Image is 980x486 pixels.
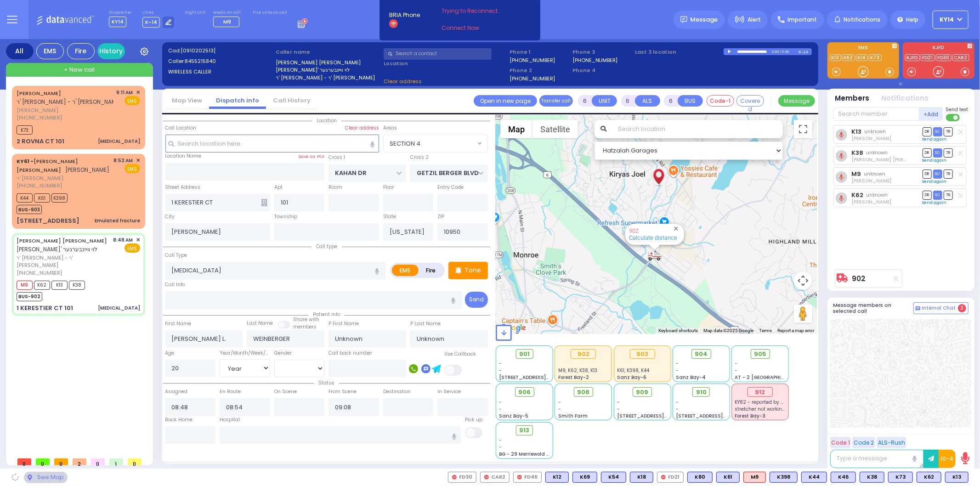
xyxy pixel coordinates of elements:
[735,360,738,367] span: -
[933,170,942,178] span: SO
[913,302,969,314] button: Internal Chat 2
[952,54,969,61] a: CAR2
[276,48,380,56] label: Caller name
[17,292,42,301] span: BUS-902
[329,154,345,161] label: Cross 1
[499,374,586,381] span: [STREET_ADDRESS][PERSON_NAME]
[220,426,461,444] input: Search hospital
[418,265,444,276] label: Fire
[867,192,888,198] span: unknown
[389,11,420,19] span: BRIA Phone
[794,271,812,290] button: Map camera controls
[545,472,569,483] div: K12
[136,236,140,244] span: ✕
[276,59,380,67] label: [PERSON_NAME] [PERSON_NAME]
[276,66,380,74] label: [PERSON_NAME]' לוי וויינבערגער
[921,54,935,61] a: FD21
[852,275,866,282] a: 902
[630,472,653,483] div: K18
[787,16,817,24] span: Important
[510,67,569,74] span: Phone 2
[923,136,947,142] a: Send again
[851,177,891,184] span: Abraham Schwartz
[109,10,132,16] label: Dispatcher
[933,127,942,136] span: SO
[64,65,95,74] span: + New call
[266,96,317,105] a: Call History
[36,458,50,465] span: 0
[940,16,954,24] span: KY14
[736,95,764,107] button: Covered
[601,472,626,483] div: K54
[936,54,952,61] a: FD30
[933,148,942,157] span: SO
[36,43,64,59] div: EMS
[136,89,140,96] span: ✕
[572,57,618,63] label: [PHONE_NUMBER]
[17,175,111,182] span: ר' [PERSON_NAME]
[247,320,273,327] label: Last Name
[114,157,133,164] span: 8:52 AM
[17,137,64,146] div: 2 ROVNA CT 101
[142,17,160,28] span: K-14
[923,191,932,199] span: DR
[923,148,932,157] span: DR
[484,475,489,480] img: red-radio-icon.svg
[17,98,122,106] span: ר' [PERSON_NAME] - ר' [PERSON_NAME]
[165,153,202,160] label: Location Name
[444,350,476,358] label: Use Callback
[17,193,33,203] span: K44
[946,113,961,122] label: Turn off text
[293,323,317,330] span: members
[17,158,34,165] span: KY61 -
[500,120,532,138] button: Show street map
[165,388,188,396] label: Assigned
[754,350,766,359] span: 905
[499,367,502,374] span: -
[780,46,782,57] div: /
[572,472,597,483] div: K69
[67,43,95,59] div: Fire
[392,265,419,276] label: EMS
[98,138,140,145] div: [MEDICAL_DATA]
[933,191,942,199] span: SO
[558,406,561,413] span: -
[390,139,420,148] span: SECTION 4
[592,95,617,107] button: UNIT
[91,458,105,465] span: 0
[577,388,589,397] span: 908
[165,124,197,132] label: Call Location
[168,47,273,55] label: Cad:
[136,157,140,164] span: ✕
[860,472,884,483] div: BLS
[851,128,861,135] a: K13
[293,316,319,323] small: Share with
[869,54,882,61] a: K73
[298,153,324,160] label: Save as POI
[465,416,482,424] label: Pick up
[518,388,531,397] span: 906
[778,95,815,107] button: Message
[672,224,680,233] button: Close
[34,193,50,203] span: K61
[95,217,140,224] div: Emulated fracture
[835,93,870,104] button: Members
[748,387,773,397] div: 912
[17,281,33,290] span: M9
[882,93,929,104] button: Notifications
[276,74,380,82] label: ר' [PERSON_NAME] - ר' [PERSON_NAME]
[329,350,372,357] label: Call back number
[716,472,740,483] div: BLS
[17,304,73,313] div: 1 KERESTIER CT 101
[213,10,242,16] label: Medic on call
[448,472,476,483] div: FD30
[185,10,205,16] label: Night unit
[782,46,790,57] div: 0:48
[944,191,953,199] span: TR
[499,360,502,367] span: -
[735,374,803,381] span: AT - 2 [GEOGRAPHIC_DATA]
[648,250,662,261] div: 902
[771,46,780,57] div: 0:00
[558,374,589,381] span: Forest Bay-2
[410,320,441,328] label: P Last Name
